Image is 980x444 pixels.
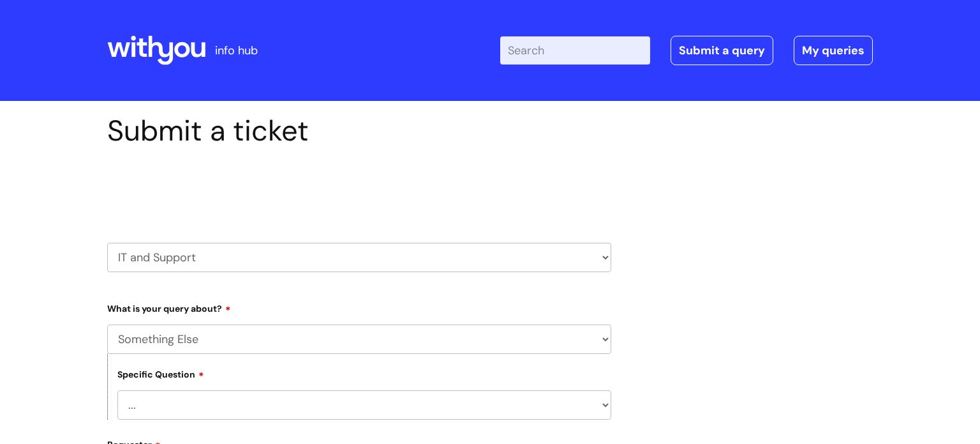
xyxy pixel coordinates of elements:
a: My queries [794,36,873,65]
label: What is your query about? [107,299,611,314]
h2: Select issue type [107,178,611,201]
a: Submit a query [671,36,773,65]
input: Search [500,36,650,65]
h1: Submit a ticket [107,114,611,148]
label: Specific Question [117,367,204,380]
p: info hub [215,40,258,61]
